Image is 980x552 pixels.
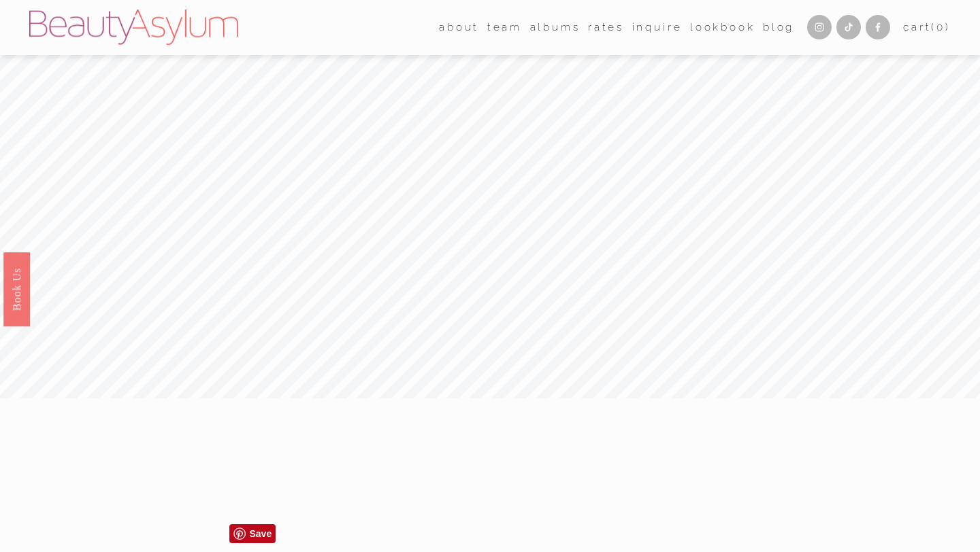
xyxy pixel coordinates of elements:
[530,17,581,38] a: albums
[866,15,890,39] a: Facebook
[931,21,950,33] span: ( )
[632,17,683,38] a: Inquire
[903,18,951,37] a: 0 items in cart
[3,252,30,326] a: Book Us
[588,17,624,38] a: Rates
[439,18,479,37] span: about
[936,21,945,33] span: 0
[487,18,522,37] span: team
[807,15,832,39] a: Instagram
[763,17,794,38] a: Blog
[439,17,479,38] a: folder dropdown
[29,10,238,45] img: Beauty Asylum | Bridal Hair &amp; Makeup Charlotte &amp; Atlanta
[836,15,861,39] a: TikTok
[229,524,276,543] a: Pin it!
[690,17,755,38] a: Lookbook
[487,17,522,38] a: folder dropdown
